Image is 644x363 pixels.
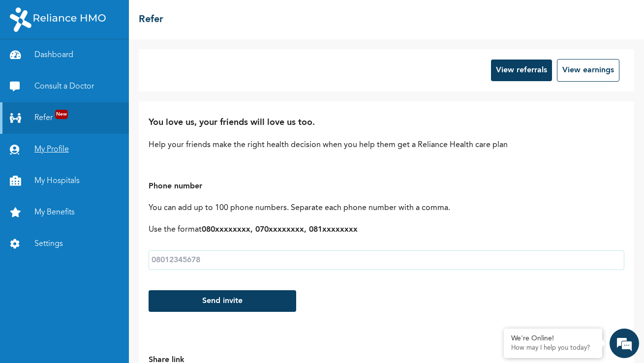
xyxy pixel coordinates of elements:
img: RelianceHMO's Logo [10,7,106,32]
h3: Phone number [149,181,624,192]
div: Minimize live chat window [161,5,185,29]
div: FAQs [96,309,188,340]
input: 08012345678 [149,250,624,270]
img: d_794563401_company_1708531726252_794563401 [18,49,40,74]
b: 080xxxxxxxx, 070xxxxxxxx, 081xxxxxxxx [202,226,358,234]
span: We're online! [57,127,136,226]
textarea: Type your message and hit 'Enter' [5,275,187,309]
p: Use the format [149,224,624,236]
div: Chat with us now [51,55,165,68]
h2: Refer [139,12,163,27]
p: You can add up to 100 phone numbers. Separate each phone number with a comma. [149,202,624,214]
div: We're Online! [511,334,595,343]
p: Help your friends make the right health decision when you help them get a Reliance Health care plan [149,139,624,151]
p: How may I help you today? [511,344,595,352]
h2: You love us, your friends will love us too. [149,116,624,129]
span: Conversation [5,327,96,333]
span: New [55,110,68,119]
button: View earnings [557,59,619,82]
button: View referrals [491,60,552,81]
button: Send invite [149,290,296,312]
